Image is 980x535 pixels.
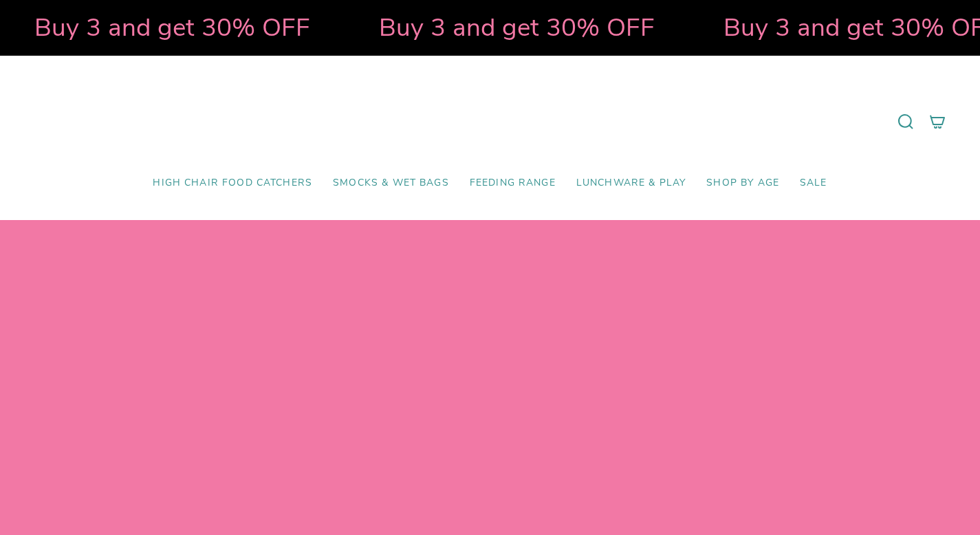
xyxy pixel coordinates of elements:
span: SALE [800,177,827,189]
span: Smocks & Wet Bags [333,177,449,189]
a: Feeding Range [459,167,566,199]
a: Lunchware & Play [566,167,696,199]
span: Shop by Age [706,177,779,189]
strong: Buy 3 and get 30% OFF [379,10,655,45]
span: High Chair Food Catchers [153,177,312,189]
a: High Chair Food Catchers [142,167,323,199]
strong: Buy 3 and get 30% OFF [34,10,310,45]
span: Feeding Range [470,177,556,189]
a: Smocks & Wet Bags [323,167,459,199]
span: Lunchware & Play [576,177,686,189]
a: Shop by Age [696,167,790,199]
a: SALE [790,167,838,199]
a: Mumma’s Little Helpers [371,76,609,167]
